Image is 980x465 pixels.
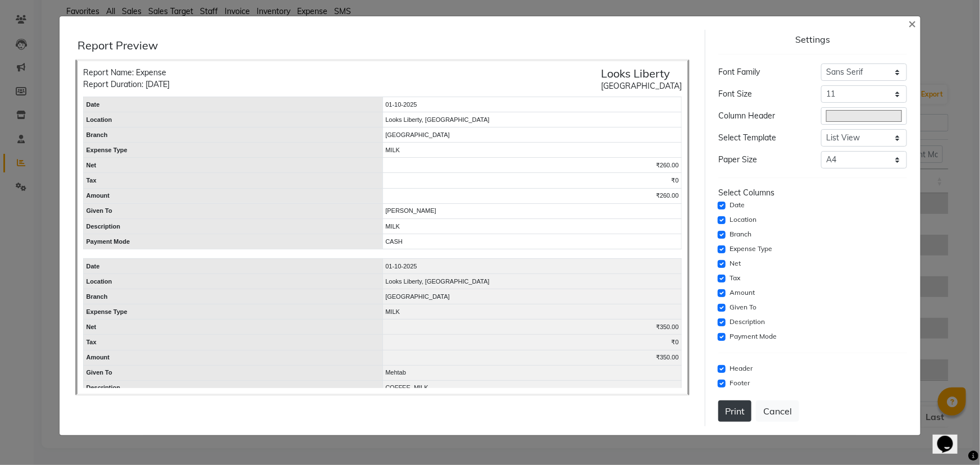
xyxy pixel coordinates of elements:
[730,331,777,341] label: Payment Mode
[710,88,813,100] div: Font Size
[83,203,382,218] td: given to
[730,215,756,225] label: Location
[382,365,682,380] td: Mehtab
[83,79,170,90] div: Report Duration: [DATE]
[83,143,382,158] td: expense type
[710,66,813,78] div: Font Family
[730,378,750,388] label: Footer
[382,143,682,158] td: MILK
[382,258,682,273] td: 01-10-2025
[83,258,382,273] td: date
[718,400,751,422] button: Print
[382,218,682,234] td: MILK
[730,258,741,268] label: Net
[730,229,751,239] label: Branch
[710,154,813,166] div: Paper Size
[908,15,916,31] span: ×
[83,188,382,203] td: amount
[83,112,382,127] td: location
[730,273,740,283] label: Tax
[83,173,382,188] td: Tax
[933,420,969,454] iframe: chat widget
[382,380,682,395] td: COFFEE, MILK
[756,400,799,422] button: Cancel
[382,304,682,320] td: MILK
[83,335,382,350] td: Tax
[83,274,382,289] td: location
[899,7,925,39] button: Close
[382,127,682,143] td: [GEOGRAPHIC_DATA]
[730,363,753,373] label: Header
[83,350,382,365] td: amount
[382,188,682,203] td: ₹260.00
[83,97,382,112] td: date
[382,320,682,335] td: ₹350.00
[730,302,756,312] label: Given To
[730,317,765,327] label: Description
[710,132,813,144] div: Select Template
[718,34,907,45] div: Settings
[601,67,682,80] h5: Looks Liberty
[83,289,382,304] td: branch
[382,335,682,350] td: ₹0
[730,244,772,254] label: Expense Type
[382,173,682,188] td: ₹0
[730,200,745,210] label: Date
[382,289,682,304] td: [GEOGRAPHIC_DATA]
[83,365,382,380] td: given to
[382,274,682,289] td: Looks Liberty, [GEOGRAPHIC_DATA]
[83,304,382,320] td: expense type
[710,110,813,122] div: Column Header
[83,218,382,234] td: description
[382,97,682,112] td: 01-10-2025
[601,80,682,92] div: [GEOGRAPHIC_DATA]
[382,203,682,218] td: [PERSON_NAME]
[730,288,755,298] label: Amount
[382,112,682,127] td: Looks Liberty, [GEOGRAPHIC_DATA]
[83,127,382,143] td: branch
[382,158,682,173] td: ₹260.00
[83,320,382,335] td: Net
[382,234,682,249] td: CASH
[83,158,382,173] td: Net
[718,187,907,199] div: Select Columns
[83,234,382,249] td: Payment mode
[83,67,170,79] div: Report Name: Expense
[83,380,382,395] td: description
[78,39,697,52] div: Report Preview
[382,350,682,365] td: ₹350.00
